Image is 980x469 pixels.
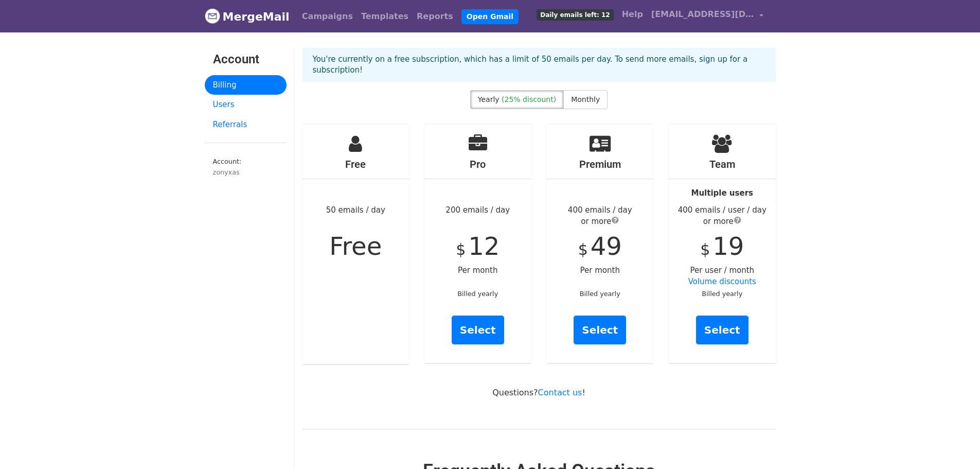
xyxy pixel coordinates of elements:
[298,6,357,27] a: Campaigns
[213,52,278,67] h3: Account
[688,277,756,286] a: Volume discounts
[502,95,556,103] span: (25% discount)
[669,158,776,170] h4: Team
[532,4,617,25] a: Daily emails left: 12
[213,167,278,177] div: zonyxas
[591,232,622,260] span: 49
[456,240,466,258] span: $
[547,204,654,228] div: 400 emails / day or more
[571,95,600,103] span: Monthly
[712,232,744,260] span: 19
[205,75,287,95] a: Billing
[213,158,278,177] small: Account:
[538,388,582,397] a: Contact us
[669,204,776,228] div: 400 emails / user / day or more
[302,158,409,170] h4: Free
[669,124,776,363] div: Per user / month
[578,240,588,258] span: $
[457,290,498,298] small: Billed yearly
[691,188,753,198] strong: Multiple users
[452,316,504,344] a: Select
[205,8,220,24] img: MergeMail logo
[424,124,531,363] div: 200 emails / day Per month
[547,124,654,363] div: Per month
[651,8,754,21] span: [EMAIL_ADDRESS][DOMAIN_NAME]
[302,124,409,364] div: 50 emails / day
[313,54,765,76] p: You're currently on a free subscription, which has a limit of 50 emails per day. To send more ema...
[702,290,742,298] small: Billed yearly
[461,9,519,24] a: Open Gmail
[618,4,647,25] a: Help
[424,158,531,170] h4: Pro
[574,316,626,344] a: Select
[205,6,290,27] a: MergeMail
[696,316,749,344] a: Select
[700,240,710,258] span: $
[205,115,287,135] a: Referrals
[580,290,620,298] small: Billed yearly
[205,95,287,115] a: Users
[537,9,613,21] span: Daily emails left: 12
[547,158,654,170] h4: Premium
[468,232,500,260] span: 12
[413,6,457,27] a: Reports
[478,95,500,103] span: Yearly
[329,232,382,260] span: Free
[357,6,413,27] a: Templates
[647,4,768,28] a: [EMAIL_ADDRESS][DOMAIN_NAME]
[302,387,776,398] p: Questions? !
